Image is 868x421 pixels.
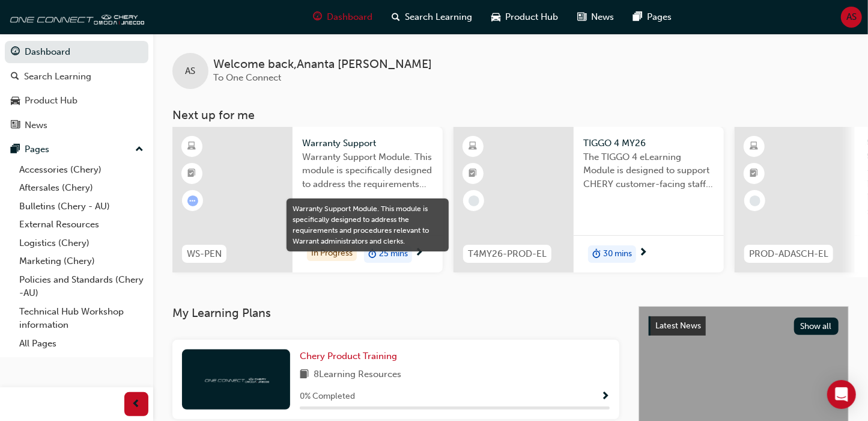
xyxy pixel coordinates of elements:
[25,94,77,108] div: Product Hub
[172,306,619,320] h3: My Learning Plans
[5,138,148,161] button: Pages
[592,10,615,24] span: News
[314,10,323,25] span: guage-icon
[583,150,714,191] span: The TIGGO 4 eLearning Module is designed to support CHERY customer-facing staff with the product ...
[186,64,196,78] span: AS
[11,47,20,58] span: guage-icon
[578,10,587,25] span: news-icon
[492,10,501,25] span: car-icon
[827,380,856,409] div: Open Intercom Messenger
[300,390,355,404] span: 0 % Completed
[293,203,443,247] div: Warranty Support Module. This module is specifically designed to address the requirements and pro...
[601,389,610,404] button: Show Progress
[11,72,19,82] span: search-icon
[14,271,148,303] a: Policies and Standards (Chery -AU)
[172,127,443,272] a: WS-PENWarranty SupportWarranty Support Module. This module is specifically designed to address th...
[203,373,269,385] img: oneconnect
[568,5,624,29] a: news-iconNews
[750,195,760,206] span: learningRecordVerb_NONE-icon
[5,90,148,112] a: Product Hub
[132,397,141,412] span: prev-icon
[469,139,478,155] span: learningResourceType_ELEARNING-icon
[14,252,148,271] a: Marketing (Chery)
[392,10,401,25] span: search-icon
[25,118,47,132] div: News
[624,5,682,29] a: pages-iconPages
[5,38,148,138] button: DashboardSearch LearningProduct HubNews
[6,5,144,29] img: oneconnect
[649,316,839,336] a: Latest NewsShow all
[11,96,20,106] span: car-icon
[794,318,839,335] button: Show all
[14,303,148,334] a: Technical Hub Workshop information
[302,137,433,150] span: Warranty Support
[841,7,862,28] button: AS
[304,5,383,29] a: guage-iconDashboard
[327,10,373,24] span: Dashboard
[14,334,148,353] a: All Pages
[749,247,828,261] span: PROD-ADASCH-EL
[469,195,479,206] span: learningRecordVerb_NONE-icon
[14,215,148,234] a: External Resources
[383,5,482,29] a: search-iconSearch Learning
[300,351,397,361] span: Chery Product Training
[639,248,648,259] span: next-icon
[603,247,632,261] span: 30 mins
[648,10,672,24] span: Pages
[14,161,148,179] a: Accessories (Chery)
[14,234,148,253] a: Logistics (Chery)
[414,248,423,259] span: next-icon
[300,367,309,383] span: book-icon
[583,137,714,150] span: TIGGO 4 MY26
[5,66,148,88] a: Search Learning
[11,144,20,155] span: pages-icon
[187,195,198,206] span: learningRecordVerb_ATTEMPT-icon
[469,166,478,182] span: booktick-icon
[213,58,432,72] span: Welcome back , Ananta [PERSON_NAME]
[188,166,196,182] span: booktick-icon
[454,127,724,272] a: T4MY26-PROD-ELTIGGO 4 MY26The TIGGO 4 eLearning Module is designed to support CHERY customer-faci...
[405,10,473,24] span: Search Learning
[468,247,547,261] span: T4MY26-PROD-EL
[846,10,857,24] span: AS
[24,70,91,84] div: Search Learning
[314,367,401,383] span: 8 Learning Resources
[14,179,148,197] a: Aftersales (Chery)
[482,5,568,29] a: car-iconProduct Hub
[153,108,868,122] h3: Next up for me
[187,247,222,261] span: WS-PEN
[750,166,759,182] span: booktick-icon
[655,321,701,331] span: Latest News
[135,142,144,158] span: up-icon
[506,10,559,24] span: Product Hub
[11,120,20,131] span: news-icon
[592,247,601,262] span: duration-icon
[213,72,281,83] span: To One Connect
[188,139,196,155] span: learningResourceType_ELEARNING-icon
[601,392,610,402] span: Show Progress
[25,143,49,156] div: Pages
[14,197,148,216] a: Bulletins (Chery - AU)
[750,139,759,155] span: learningResourceType_ELEARNING-icon
[300,349,402,363] a: Chery Product Training
[302,150,433,191] span: Warranty Support Module. This module is specifically designed to address the requirements and pro...
[5,41,148,63] a: Dashboard
[5,114,148,137] a: News
[634,10,643,25] span: pages-icon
